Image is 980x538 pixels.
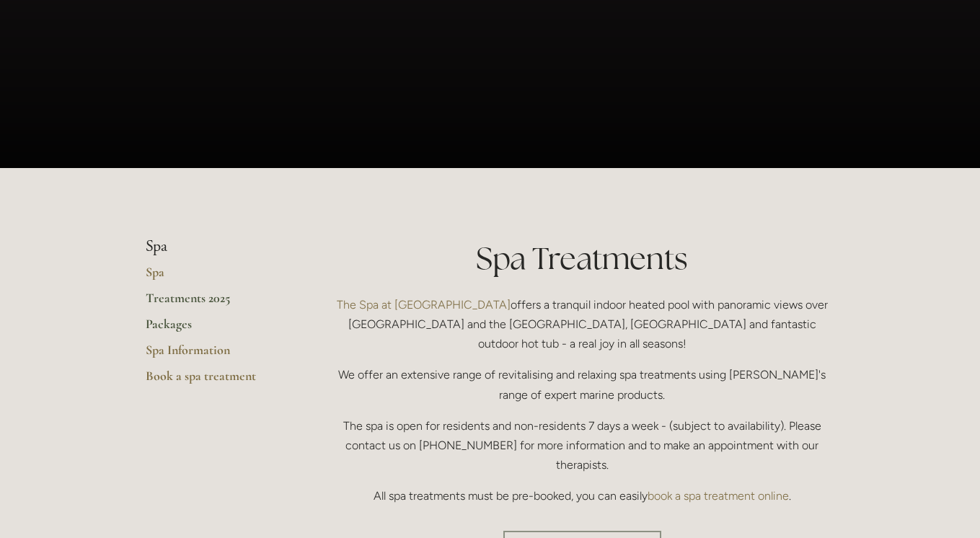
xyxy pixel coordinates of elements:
[330,237,835,280] h1: Spa Treatments
[330,486,835,506] p: All spa treatments must be pre-booked, you can easily .
[330,416,835,475] p: The spa is open for residents and non-residents 7 days a week - (subject to availability). Please...
[146,342,283,368] a: Spa Information
[648,489,789,503] a: book a spa treatment online
[337,298,511,312] a: The Spa at [GEOGRAPHIC_DATA]
[146,290,283,316] a: Treatments 2025
[146,316,283,342] a: Packages
[330,295,835,354] p: offers a tranquil indoor heated pool with panoramic views over [GEOGRAPHIC_DATA] and the [GEOGRAP...
[330,365,835,404] p: We offer an extensive range of revitalising and relaxing spa treatments using [PERSON_NAME]'s ran...
[146,264,283,290] a: Spa
[146,237,283,256] li: Spa
[146,368,283,394] a: Book a spa treatment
